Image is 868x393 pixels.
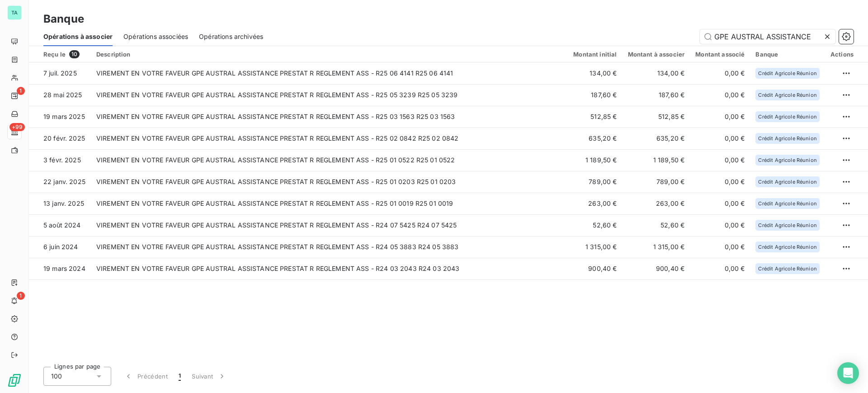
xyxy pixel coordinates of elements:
td: VIREMENT EN VOTRE FAVEUR GPE AUSTRAL ASSISTANCE PRESTAT R REGLEMENT ASS - R25 02 0842 R25 02 0842 [91,128,568,149]
span: Crédit Agricole Réunion [758,157,816,163]
span: Crédit Agricole Réunion [758,179,816,185]
span: Crédit Agricole Réunion [758,92,816,98]
div: Open Intercom Messenger [837,362,859,384]
img: Logo LeanPay [7,373,22,388]
td: 1 315,00 € [568,236,622,258]
div: Reçu le [43,50,85,58]
span: Opérations archivées [199,32,263,41]
span: 1 [179,372,181,381]
span: Crédit Agricole Réunion [758,201,816,206]
td: VIREMENT EN VOTRE FAVEUR GPE AUSTRAL ASSISTANCE PRESTAT R REGLEMENT ASS - R25 01 0019 R25 01 0019 [91,193,568,214]
td: 0,00 € [690,128,750,149]
td: 0,00 € [690,62,750,84]
h3: Banque [43,11,84,27]
div: TA [7,5,22,20]
td: 263,00 € [568,193,622,214]
td: 900,40 € [568,258,622,279]
td: VIREMENT EN VOTRE FAVEUR GPE AUSTRAL ASSISTANCE PRESTAT R REGLEMENT ASS - R24 05 3883 R24 05 3883 [91,236,568,258]
td: 5 août 2024 [29,214,91,236]
td: VIREMENT EN VOTRE FAVEUR GPE AUSTRAL ASSISTANCE PRESTAT R REGLEMENT ASS - R25 03 1563 R25 03 1563 [91,106,568,128]
span: Opérations à associer [43,32,113,41]
span: Crédit Agricole Réunion [758,223,816,228]
a: +99 [7,125,21,139]
div: Montant initial [573,51,617,58]
td: 0,00 € [690,214,750,236]
td: 0,00 € [690,258,750,279]
td: 187,60 € [623,84,690,106]
td: 0,00 € [690,149,750,171]
span: 10 [69,50,80,58]
td: 1 315,00 € [623,236,690,258]
td: 19 mars 2024 [29,258,91,279]
td: 22 janv. 2025 [29,171,91,193]
td: 3 févr. 2025 [29,149,91,171]
div: Montant à associer [628,51,685,58]
td: 187,60 € [568,84,622,106]
span: 1 [17,87,25,95]
td: 789,00 € [568,171,622,193]
td: 0,00 € [690,171,750,193]
td: 52,60 € [623,214,690,236]
td: 134,00 € [568,62,622,84]
td: VIREMENT EN VOTRE FAVEUR GPE AUSTRAL ASSISTANCE PRESTAT R REGLEMENT ASS - R24 07 5425 R24 07 5425 [91,214,568,236]
td: 512,85 € [623,106,690,128]
span: 1 [17,292,25,300]
td: 900,40 € [623,258,690,279]
td: VIREMENT EN VOTRE FAVEUR GPE AUSTRAL ASSISTANCE PRESTAT R REGLEMENT ASS - R25 01 0522 R25 01 0522 [91,149,568,171]
td: 0,00 € [690,236,750,258]
span: 100 [51,372,62,381]
a: 1 [7,89,21,103]
td: 0,00 € [690,106,750,128]
span: Crédit Agricole Réunion [758,114,816,119]
td: 6 juin 2024 [29,236,91,258]
td: 1 189,50 € [623,149,690,171]
td: 19 mars 2025 [29,106,91,128]
td: 263,00 € [623,193,690,214]
td: 1 189,50 € [568,149,622,171]
td: 28 mai 2025 [29,84,91,106]
span: +99 [9,123,25,131]
td: 7 juil. 2025 [29,62,91,84]
span: Crédit Agricole Réunion [758,244,816,250]
td: 52,60 € [568,214,622,236]
td: 134,00 € [623,62,690,84]
td: 0,00 € [690,193,750,214]
td: VIREMENT EN VOTRE FAVEUR GPE AUSTRAL ASSISTANCE PRESTAT R REGLEMENT ASS - R25 01 0203 R25 01 0203 [91,171,568,193]
button: Suivant [186,367,232,386]
span: Crédit Agricole Réunion [758,266,816,271]
td: 0,00 € [690,84,750,106]
div: Description [96,51,562,58]
td: 13 janv. 2025 [29,193,91,214]
td: VIREMENT EN VOTRE FAVEUR GPE AUSTRAL ASSISTANCE PRESTAT R REGLEMENT ASS - R24 03 2043 R24 03 2043 [91,258,568,279]
span: Crédit Agricole Réunion [758,71,816,76]
div: Montant associé [695,51,745,58]
input: Rechercher [700,29,835,44]
td: 789,00 € [623,171,690,193]
button: 1 [173,367,186,386]
button: Précédent [118,367,173,386]
td: 635,20 € [568,128,622,149]
td: VIREMENT EN VOTRE FAVEUR GPE AUSTRAL ASSISTANCE PRESTAT R REGLEMENT ASS - R25 06 4141 R25 06 4141 [91,62,568,84]
div: Actions [830,51,854,58]
td: VIREMENT EN VOTRE FAVEUR GPE AUSTRAL ASSISTANCE PRESTAT R REGLEMENT ASS - R25 05 3239 R25 05 3239 [91,84,568,106]
div: Banque [755,51,819,58]
span: Opérations associées [123,32,188,41]
td: 635,20 € [623,128,690,149]
td: 512,85 € [568,106,622,128]
span: Crédit Agricole Réunion [758,136,816,141]
td: 20 févr. 2025 [29,128,91,149]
